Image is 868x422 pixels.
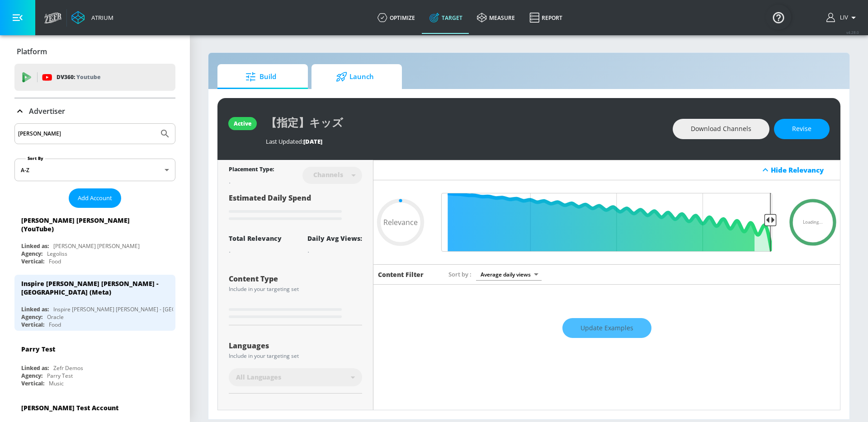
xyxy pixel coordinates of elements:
div: Inspire [PERSON_NAME] [PERSON_NAME] - [GEOGRAPHIC_DATA] (Meta) [21,279,160,296]
span: Download Channels [691,123,751,135]
div: [PERSON_NAME] [PERSON_NAME] (YouTube)Linked as:[PERSON_NAME] [PERSON_NAME]Agency:LegolissVertical... [14,211,175,267]
span: Launch [321,66,389,88]
div: Parry TestLinked as:Zefr DemosAgency:Parry TestVertical:Music [14,338,175,389]
span: Loading... [803,220,823,225]
div: Total Relevancy [229,234,282,243]
span: login as: liv.ho@zefr.com [836,14,848,21]
input: Search by name [18,128,155,140]
div: Daily Avg Views: [307,234,362,243]
div: Agency: [21,250,42,258]
a: Atrium [71,11,113,24]
div: Parry Test [21,345,55,353]
div: Vertical: [21,321,44,328]
div: Oracle [47,313,64,321]
div: Inspire [PERSON_NAME] [PERSON_NAME] - [GEOGRAPHIC_DATA] (Meta) [53,305,236,313]
div: Vertical: [21,380,44,387]
label: Sort By [26,155,45,161]
button: Open Resource Center [766,5,791,30]
div: Music [49,380,64,387]
p: DV360: [57,72,100,82]
a: optimize [370,1,422,34]
div: Inspire [PERSON_NAME] [PERSON_NAME] - [GEOGRAPHIC_DATA] (Meta)Linked as:Inspire [PERSON_NAME] [PE... [14,275,175,331]
div: Last Updated: [266,137,664,145]
div: Food [49,258,61,265]
div: A-Z [14,159,175,181]
p: Youtube [76,72,100,82]
div: Languages [229,342,362,349]
p: Platform [17,47,47,56]
div: Food [49,321,61,328]
div: Hide Relevancy [771,165,835,174]
div: Channels [309,171,348,178]
div: [PERSON_NAME] [PERSON_NAME] (YouTube) [21,216,160,233]
div: Advertiser [14,98,175,124]
a: Target [422,1,470,34]
div: All Languages [229,368,362,386]
div: Linked as: [21,242,49,250]
div: DV360: Youtube [14,64,175,91]
div: Include in your targeting set [229,286,362,292]
a: Report [522,1,570,34]
div: Estimated Daily Spend [229,193,362,223]
span: Estimated Daily Spend [229,193,311,203]
input: Final Threshold [437,193,777,252]
span: [DATE] [303,137,322,145]
div: Zefr Demos [53,364,83,372]
h6: Content Filter [378,270,424,279]
span: Sort by [448,270,472,278]
div: Content Type [229,275,362,282]
span: Revise [792,123,811,135]
div: Linked as: [21,364,49,372]
button: Download Channels [673,119,769,139]
button: Liv [826,12,859,23]
button: Revise [774,119,830,139]
span: v 4.28.0 [846,30,859,35]
div: Legoliss [47,250,67,258]
button: Submit Search [155,124,175,144]
div: Average daily views [476,268,542,281]
div: Parry Test [47,372,73,380]
span: Add Account [78,193,112,203]
div: Agency: [21,313,42,321]
div: active [234,120,251,127]
div: Atrium [88,14,113,22]
span: Relevance [383,219,418,226]
div: Linked as: [21,305,49,313]
a: measure [470,1,522,34]
div: [PERSON_NAME] Test Account [21,403,118,412]
div: Hide Relevancy [373,160,840,180]
span: Build [226,66,295,88]
div: Include in your targeting set [229,353,362,359]
div: Vertical: [21,258,44,265]
div: [PERSON_NAME] [PERSON_NAME] [53,242,140,250]
p: Advertiser [29,106,65,116]
div: Placement Type: [229,165,274,175]
div: Agency: [21,372,42,380]
button: Add Account [69,188,121,208]
div: Platform [14,39,175,64]
span: All Languages [236,373,281,382]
